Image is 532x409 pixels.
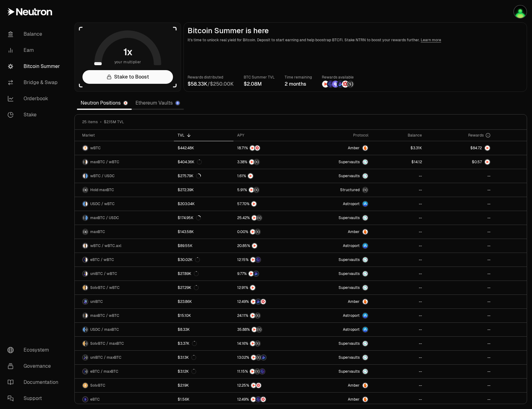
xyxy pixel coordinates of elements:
[426,379,494,392] a: --
[363,257,368,262] img: Supervaults
[2,342,67,358] a: Ecosystem
[254,271,259,276] img: Bedrock Diamonds
[178,397,189,402] div: $1.56K
[303,295,372,308] a: AmberAmber
[233,295,303,308] a: NTRNBedrock DiamondsMars Fragments
[174,337,233,350] a: $3.37K
[178,341,197,346] div: $3.37K
[233,351,303,364] a: NTRNStructured PointsBedrock Diamonds
[248,173,253,178] img: NTRN
[339,285,360,290] span: Supervaults
[174,141,233,155] a: $442.48K
[86,271,88,276] img: wBTC Logo
[237,340,299,347] button: NTRNStructured Points
[83,355,85,360] img: uniBTC Logo
[2,390,67,407] a: Support
[174,169,233,183] a: $275.79K
[372,211,425,225] a: --
[514,6,526,18] img: Jay Keplr
[303,393,372,406] a: AmberAmber
[303,211,372,225] a: SupervaultsSupervaults
[237,257,299,263] button: NTRNEtherFi Points
[255,257,260,262] img: EtherFi Points
[363,215,368,220] img: Supervaults
[426,393,494,406] a: --
[132,97,184,109] a: Ethereum Vaults
[237,382,299,389] button: NTRNMars Fragments
[83,201,85,206] img: USDC Logo
[426,323,494,336] a: --
[237,229,299,235] button: NTRNStructured Points
[348,397,360,402] span: Amber
[90,187,114,192] span: Hold maxBTC
[178,355,196,360] div: $3.13K
[337,81,344,88] img: Bedrock Diamonds
[90,383,105,388] span: SolvBTC
[90,285,120,290] span: SolvBTC / wBTC
[303,169,372,183] a: SupervaultsSupervaults
[303,155,372,169] a: SupervaultsSupervaults
[363,355,368,360] img: Supervaults
[303,379,372,392] a: AmberAmber
[249,271,254,276] img: NTRN
[256,383,261,388] img: Mars Fragments
[237,201,299,207] button: NTRN
[83,383,88,388] img: SolvBTC Logo
[256,299,261,304] img: Bedrock Diamonds
[124,101,127,105] img: Neutron Logo
[178,271,199,276] div: $27.89K
[75,183,174,197] a: maxBTC LogoHold maxBTC
[347,81,354,88] img: Structured Points
[372,379,425,392] a: --
[174,295,233,308] a: $23.86K
[249,160,254,164] img: NTRN
[178,299,192,304] div: $23.86K
[83,229,88,234] img: maxBTC Logo
[254,160,259,164] img: Structured Points
[372,183,425,197] a: --
[86,285,88,290] img: wBTC Logo
[83,146,88,151] img: wBTC Logo
[237,285,299,291] button: NTRN
[237,145,299,151] button: NTRNMars Fragments
[86,215,88,220] img: USDC Logo
[178,369,196,374] div: $3.12K
[237,215,299,221] button: NTRNStructured Points
[83,299,88,304] img: uniBTC Logo
[372,337,425,350] a: --
[250,257,255,262] img: NTRN
[372,323,425,336] a: --
[75,365,174,378] a: eBTC LogomaxBTC LogoeBTC / maxBTC
[82,119,98,124] span: 25 items
[178,229,194,234] div: $143.58K
[83,397,88,402] img: eBTC Logo
[303,309,372,322] a: Astroport
[86,355,88,360] img: maxBTC Logo
[426,211,494,225] a: --
[249,187,254,192] img: NTRN
[174,225,233,239] a: $143.58K
[75,211,174,225] a: maxBTC LogoUSDC LogomaxBTC / USDC
[83,341,85,346] img: SolvBTC Logo
[178,243,193,248] div: $89.55K
[90,341,124,346] span: SolvBTC / maxBTC
[83,271,85,276] img: uniBTC Logo
[363,285,368,290] img: Supervaults
[237,312,299,319] button: NTRNStructured Points
[75,337,174,350] a: SolvBTC LogomaxBTC LogoSolvBTC / maxBTC
[251,355,256,360] img: NTRN
[2,91,67,107] a: Orderbook
[83,369,85,374] img: eBTC Logo
[251,299,256,304] img: NTRN
[372,365,425,378] a: --
[342,81,349,88] img: Mars Fragments
[303,183,372,197] a: StructuredmaxBTC
[343,201,360,206] span: Astroport
[485,146,490,151] img: NTRN Logo
[250,369,255,374] img: NTRN
[83,313,85,318] img: maxBTC Logo
[363,187,368,192] img: maxBTC
[174,211,233,225] a: $174.95K
[303,337,372,350] a: SupervaultsSupervaults
[233,239,303,253] a: NTRN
